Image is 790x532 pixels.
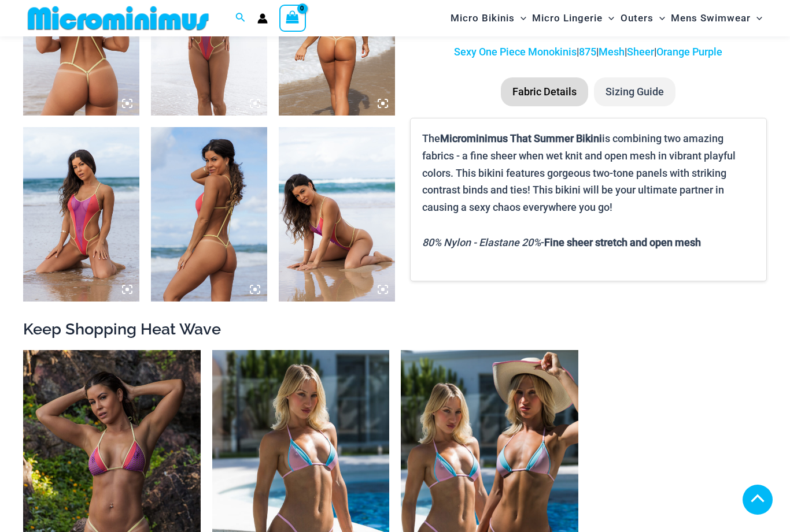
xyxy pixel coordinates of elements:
[446,2,767,35] nav: Site Navigation
[501,77,588,106] li: Fabric Details
[692,46,722,58] a: Purple
[627,46,654,58] a: Sheer
[440,132,602,144] b: Microminimus That Summer Bikini
[515,3,526,33] span: Menu Toggle
[618,3,668,33] a: OutersMenu ToggleMenu Toggle
[751,3,762,33] span: Menu Toggle
[422,236,541,248] i: 80% Nylon - Elastane 20%
[151,127,267,301] img: That Summer Heat Wave 875 One Piece Monokini
[529,3,617,33] a: Micro LingerieMenu ToggleMenu Toggle
[454,46,577,58] a: Sexy One Piece Monokinis
[599,46,625,58] a: Mesh
[235,11,246,25] a: Search icon link
[579,46,596,58] a: 875
[257,13,268,24] a: Account icon link
[279,127,395,301] img: That Summer Heat Wave 875 One Piece Monokini
[668,3,765,33] a: Mens SwimwearMenu ToggleMenu Toggle
[23,127,139,301] img: That Summer Heat Wave 875 One Piece Monokini
[410,43,767,61] p: | | | |
[594,77,675,106] li: Sizing Guide
[603,3,614,33] span: Menu Toggle
[544,236,701,248] b: Fine sheer stretch and open mesh
[23,319,767,339] h2: Keep Shopping Heat Wave
[422,130,755,216] p: The is combining two amazing fabrics - a fine sheer when wet knit and open mesh in vibrant playfu...
[451,3,515,33] span: Micro Bikinis
[279,5,306,31] a: View Shopping Cart, empty
[671,3,751,33] span: Mens Swimwear
[656,46,690,58] a: Orange
[448,3,529,33] a: Micro BikinisMenu ToggleMenu Toggle
[621,3,654,33] span: Outers
[532,3,603,33] span: Micro Lingerie
[23,5,213,31] img: MM SHOP LOGO FLAT
[654,3,665,33] span: Menu Toggle
[422,234,755,251] p: -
